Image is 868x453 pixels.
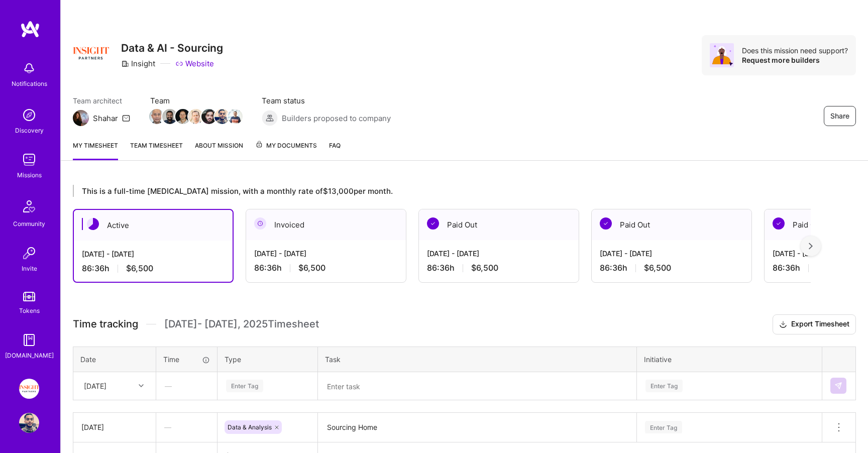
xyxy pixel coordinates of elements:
div: Discovery [15,125,44,136]
a: Team Member Avatar [215,108,229,125]
div: [DATE] - [DATE] [427,248,571,259]
img: right [809,243,813,250]
div: Initiative [644,354,815,365]
button: Export Timesheet [773,314,856,334]
img: Team Member Avatar [149,109,164,124]
div: Paid Out [419,209,579,240]
a: Team timesheet [130,140,183,160]
img: Team Member Avatar [214,109,230,124]
span: Data & Analysis [228,423,272,431]
img: Submit [834,382,842,390]
span: Share [830,111,849,121]
a: Team Member Avatar [163,108,176,125]
a: Website [175,58,214,69]
span: $6,500 [644,263,671,273]
i: icon Chevron [139,383,144,388]
i: icon Mail [122,114,130,122]
div: Enter Tag [645,419,682,435]
div: This is a full-time [MEDICAL_DATA] mission, with a monthly rate of $13,000 per month. [73,185,811,197]
h3: Data & AI - Sourcing [121,42,223,54]
span: Builders proposed to company [282,113,391,124]
i: icon CompanyGray [121,60,129,68]
div: [DOMAIN_NAME] [5,350,54,361]
img: Paid Out [600,217,612,230]
div: Enter Tag [226,378,263,394]
img: Invite [19,243,39,263]
div: Shahar [93,113,118,124]
span: $6,500 [471,263,498,273]
a: Team Member Avatar [176,108,189,125]
a: User Avatar [17,413,42,433]
div: Tokens [19,305,40,316]
img: discovery [19,105,39,125]
span: My Documents [255,140,317,151]
textarea: overall type: UNKNOWN_TYPE server type: NO_SERVER_DATA heuristic type: UNKNOWN_TYPE label: Enter ... [319,373,635,399]
div: Invite [22,263,37,274]
a: My timesheet [73,140,118,160]
img: tokens [23,292,35,301]
th: Task [318,347,637,372]
div: [DATE] - [DATE] [254,248,398,259]
img: Team Member Avatar [228,109,243,124]
span: $6,500 [126,263,153,274]
img: logo [20,20,40,38]
span: Team [150,95,242,106]
i: icon Download [779,319,787,330]
img: Active [87,218,99,230]
img: Team Member Avatar [188,109,203,124]
a: FAQ [329,140,341,160]
div: [DATE] [84,381,106,391]
img: Builders proposed to company [262,110,278,126]
a: Insight Partners: Data & AI - Sourcing [17,379,42,399]
img: Paid Out [773,217,785,230]
img: Insight Partners: Data & AI - Sourcing [19,379,39,399]
div: [DATE] [81,422,148,432]
a: Team Member Avatar [202,108,215,125]
input: overall type: UNKNOWN_TYPE server type: NO_SERVER_DATA heuristic type: UNKNOWN_TYPE label: Data &... [282,422,283,432]
img: Team Member Avatar [201,109,216,124]
img: Avatar [710,43,734,67]
img: Team Member Avatar [175,109,190,124]
img: teamwork [19,150,39,170]
th: Type [218,347,318,372]
img: Community [17,194,41,218]
div: 86:36 h [427,263,571,273]
input: overall type: UNKNOWN_TYPE server type: NO_SERVER_DATA heuristic type: UNKNOWN_TYPE label: Enter ... [644,381,645,391]
img: guide book [19,330,39,350]
div: 86:36 h [254,263,398,273]
div: 86:36 h [600,263,743,273]
span: [DATE] - [DATE] , 2025 Timesheet [164,318,319,330]
textarea: overall type: UNKNOWN_TYPE server type: NO_SERVER_DATA heuristic type: UNKNOWN_TYPE label: Enter ... [319,414,635,441]
img: Company Logo [73,35,109,71]
div: Community [13,218,45,229]
a: Team Member Avatar [150,108,163,125]
div: Request more builders [742,55,848,65]
div: [DATE] - [DATE] [600,248,743,259]
span: Team architect [73,95,130,106]
img: Team Member Avatar [162,109,177,124]
div: Invoiced [246,209,406,240]
div: Insight [121,58,155,69]
div: — [156,414,217,440]
div: Enter Tag [645,378,683,394]
img: Paid Out [427,217,439,230]
img: bell [19,58,39,78]
div: Active [74,210,233,241]
img: Invoiced [254,217,266,230]
img: User Avatar [19,413,39,433]
div: Time [163,354,210,365]
span: Team status [262,95,391,106]
input: overall type: UNKNOWN_TYPE server type: NO_SERVER_DATA heuristic type: UNKNOWN_TYPE label: Enter ... [225,381,226,391]
span: $6,500 [298,263,325,273]
img: Team Architect [73,110,89,126]
input: overall type: UNKNOWN_TYPE server type: NO_SERVER_DATA heuristic type: UNKNOWN_TYPE label: Enter ... [644,422,645,432]
th: Date [73,347,156,372]
span: Time tracking [73,318,138,330]
a: About Mission [195,140,243,160]
div: [DATE] - [DATE] [82,249,225,259]
div: — [157,373,216,399]
div: Notifications [12,78,47,89]
div: Paid Out [592,209,751,240]
a: Team Member Avatar [189,108,202,125]
button: Share [824,106,856,126]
